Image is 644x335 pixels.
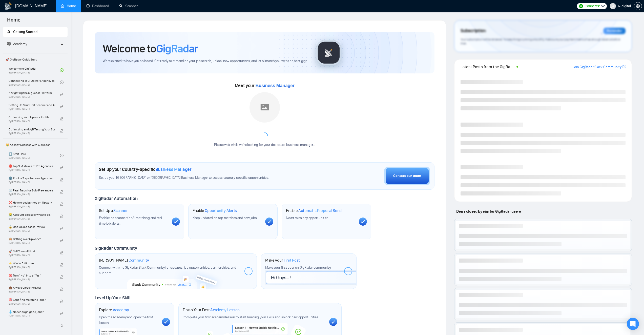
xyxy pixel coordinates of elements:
[9,127,55,132] span: Optimizing and A/B Testing Your Scanner for Better Results
[9,314,55,318] span: By [PERSON_NAME]
[9,193,55,196] span: By [PERSON_NAME]
[256,83,295,88] span: Business Manager
[156,42,198,55] span: GigRadar
[9,132,55,135] span: By [PERSON_NAME]
[9,200,55,205] span: ❌ How to get banned on Upwork
[9,290,55,293] span: By [PERSON_NAME]
[60,81,64,84] span: check-circle
[461,64,515,70] span: Latest Posts from the GigRadar Community
[4,2,12,10] img: logo
[9,181,55,184] span: By [PERSON_NAME]
[95,245,137,251] span: GigRadar Community
[9,169,55,172] span: By [PERSON_NAME]
[127,266,224,289] img: slackcommunity-bg.png
[9,103,55,108] span: Setting Up Your First Scanner and Auto-Bidder
[60,190,64,194] span: lock
[60,166,64,169] span: lock
[61,4,76,8] a: homeHome
[7,30,11,33] span: rocket
[4,54,67,65] span: 🚀 GigRadar Quick Start
[60,227,64,230] span: lock
[99,216,163,226] span: Enable the scanner for AI matching and real-time job alerts.
[461,37,620,46] span: Your subscription will be renewed. To keep things running smoothly, make sure your payment method...
[99,167,192,172] h1: Set up your Country-Specific
[95,196,137,201] span: GigRadar Automation
[9,164,55,169] span: ⛔ Top 3 Mistakes of Pro Agencies
[205,208,237,213] span: Opportunity Alerts
[9,237,55,242] span: 🙈 Getting over Upwork?
[627,318,639,330] div: Open Intercom Messenger
[265,265,331,270] span: Make your first post on GigRadar community.
[60,68,64,72] span: check-circle
[129,258,149,263] span: Community
[9,297,55,302] span: 🎯 Can't find matching jobs?
[316,40,341,65] img: gigradar-logo.png
[603,28,626,34] div: Reminder
[193,208,237,213] h1: Enable
[585,3,600,9] span: Connects:
[284,258,300,263] span: First Post
[9,261,55,266] span: ⚡ Win in 5 Minutes
[601,3,605,9] span: 52
[13,42,27,46] span: Academy
[393,173,421,179] div: Contact our team
[60,239,64,242] span: lock
[99,258,149,263] h1: [PERSON_NAME]
[9,77,60,88] a: Connecting Your Upwork Agency to GigRadarBy[PERSON_NAME]
[60,312,64,315] span: lock
[60,129,64,133] span: lock
[454,207,523,216] span: Deals closed by similar GigRadar users
[262,132,268,139] span: loading
[13,30,37,34] span: Getting Started
[60,154,64,157] span: check-circle
[286,208,342,213] h1: Enable
[286,216,329,220] span: Never miss any opportunities.
[183,315,319,319] span: Complete your first academy lesson to start building your skills and unlock new opportunities.
[99,208,128,213] h1: Set Up a
[7,42,11,46] span: fund-projection-screen
[9,115,55,120] span: Optimizing Your Upwork Profile
[9,266,55,269] span: By [PERSON_NAME]
[9,188,55,193] span: ☠️ Fatal Traps for Solo Freelancers
[9,224,55,229] span: 🔓 Unblocked cases: review
[634,4,642,8] a: setting
[60,93,64,96] span: lock
[611,4,615,8] span: user
[9,309,55,314] span: 💧 Not enough good jobs?
[3,16,25,27] span: Home
[9,65,60,76] a: Welcome to GigRadarBy[PERSON_NAME]
[9,285,55,290] span: 💼 Always Close the Deal
[235,83,295,88] span: Meet your
[9,205,55,208] span: By [PERSON_NAME]
[99,175,298,180] span: Set up your [GEOGRAPHIC_DATA] or [GEOGRAPHIC_DATA] Business Manager to access country-specific op...
[113,307,129,312] span: Academy
[113,208,128,213] span: Scanner
[573,64,621,70] a: Join GigRadar Slack Community
[579,4,583,8] img: upwork-logo.png
[119,4,138,8] a: searchScanner
[155,167,192,172] span: Business Manager
[86,4,109,8] a: dashboardDashboard
[60,251,64,254] span: lock
[250,92,280,123] img: placeholder.png
[461,27,486,35] span: Subscription
[622,64,626,69] a: export
[60,263,64,267] span: lock
[95,295,130,301] span: Level Up Your Skill
[7,42,27,46] span: Academy
[9,176,55,181] span: 🌚 Rookie Traps for New Agencies
[9,95,55,98] span: By [PERSON_NAME]
[9,278,55,281] span: By [PERSON_NAME]
[60,287,64,291] span: lock
[60,117,64,121] span: lock
[60,105,64,108] span: lock
[183,307,240,312] h1: Finish Your First
[211,143,318,147] div: Please wait while we're looking for your dedicated business manager...
[9,273,55,278] span: 🎯 Turn “No” into a “Yes”
[60,323,65,328] span: double-left
[60,214,64,218] span: lock
[9,302,55,305] span: By [PERSON_NAME]
[210,307,240,312] span: Academy Lesson
[622,65,626,69] span: export
[9,212,55,217] span: 😭 Account blocked: what to do?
